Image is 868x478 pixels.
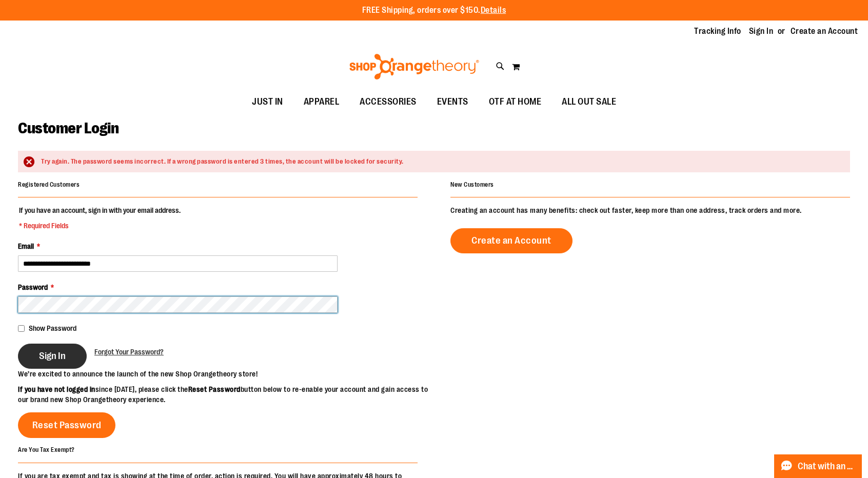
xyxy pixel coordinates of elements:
[41,157,840,167] div: Try again. The password seems incorrect. If a wrong password is entered 3 times, the account will...
[18,242,34,250] span: Email
[798,462,856,471] span: Chat with an Expert
[18,205,182,231] legend: If you have an account, sign in with your email address.
[188,385,241,393] strong: Reset Password
[94,348,164,356] span: Forgot Your Password?
[304,90,340,113] span: APPAREL
[18,385,95,393] strong: If you have not logged in
[29,324,76,332] span: Show Password
[18,283,48,291] span: Password
[32,420,102,431] span: Reset Password
[18,120,119,137] span: Customer Login
[360,90,417,113] span: ACCESSORIES
[489,90,542,113] span: OTF AT HOME
[348,54,481,79] img: Shop Orangetheory
[450,181,494,188] strong: New Customers
[18,181,80,188] strong: Registered Customers
[252,90,283,113] span: JUST IN
[774,454,862,478] button: Chat with an Expert
[450,228,573,253] a: Create an Account
[18,344,87,369] button: Sign In
[18,412,115,438] a: Reset Password
[18,384,434,405] p: since [DATE], please click the button below to re-enable your account and gain access to our bran...
[437,90,468,113] span: EVENTS
[94,347,164,357] a: Forgot Your Password?
[18,446,75,453] strong: Are You Tax Exempt?
[562,90,616,113] span: ALL OUT SALE
[39,350,66,362] span: Sign In
[791,26,858,37] a: Create an Account
[450,205,850,215] p: Creating an account has many benefits: check out faster, keep more than one address, track orders...
[471,235,551,246] span: Create an Account
[481,6,506,15] a: Details
[362,5,506,16] p: FREE Shipping, orders over $150.
[18,369,434,379] p: We’re excited to announce the launch of the new Shop Orangetheory store!
[19,221,181,231] span: * Required Fields
[694,26,741,37] a: Tracking Info
[749,26,774,37] a: Sign In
